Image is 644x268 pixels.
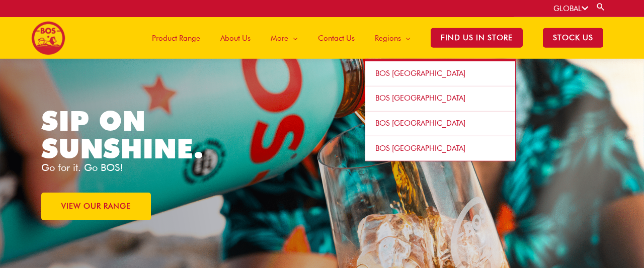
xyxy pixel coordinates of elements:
[365,112,515,137] a: BOS [GEOGRAPHIC_DATA]
[318,23,355,53] span: Contact Us
[210,17,261,59] a: About Us
[365,136,515,161] a: BOS [GEOGRAPHIC_DATA]
[261,17,308,59] a: More
[61,203,131,210] span: VIEW OUR RANGE
[31,21,65,55] img: BOS logo finals-200px
[41,107,247,162] h1: SIP ON SUNSHINE.
[533,17,613,59] a: STOCK US
[365,86,515,112] a: BOS [GEOGRAPHIC_DATA]
[375,23,401,53] span: Regions
[365,17,421,59] a: Regions
[596,2,606,12] a: Search button
[41,162,323,172] p: Go for it. Go BOS!
[543,28,603,48] span: STOCK US
[421,17,533,59] a: Find Us in Store
[375,69,465,78] span: BOS [GEOGRAPHIC_DATA]
[134,17,613,59] nav: Site Navigation
[308,17,365,59] a: Contact Us
[152,23,200,53] span: Product Range
[271,23,288,53] span: More
[142,17,210,59] a: Product Range
[553,4,588,13] a: GLOBAL
[41,193,151,220] a: VIEW OUR RANGE
[431,28,523,48] span: Find Us in Store
[220,23,251,53] span: About Us
[365,61,515,86] a: BOS [GEOGRAPHIC_DATA]
[375,144,465,153] span: BOS [GEOGRAPHIC_DATA]
[375,94,465,103] span: BOS [GEOGRAPHIC_DATA]
[375,119,465,128] span: BOS [GEOGRAPHIC_DATA]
